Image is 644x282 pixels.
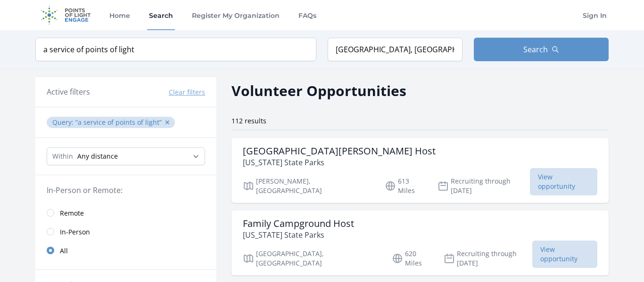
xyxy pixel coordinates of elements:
[243,229,354,241] p: [US_STATE] State Parks
[392,249,432,268] p: 620 Miles
[438,177,530,195] p: Recruiting through [DATE]
[243,177,373,195] p: [PERSON_NAME], [GEOGRAPHIC_DATA]
[60,246,68,256] span: All
[523,44,548,55] span: Search
[35,222,216,241] a: In-Person
[243,145,436,157] h3: [GEOGRAPHIC_DATA][PERSON_NAME] Host
[169,88,205,97] button: Clear filters
[328,38,462,61] input: Location
[231,116,266,125] span: 112 results
[52,118,75,127] span: Query :
[165,118,170,127] button: ✕
[231,138,609,203] a: [GEOGRAPHIC_DATA][PERSON_NAME] Host [US_STATE] State Parks [PERSON_NAME], [GEOGRAPHIC_DATA] 613 M...
[35,241,216,260] a: All
[60,209,84,218] span: Remote
[60,227,90,237] span: In-Person
[243,157,436,168] p: [US_STATE] State Parks
[231,210,609,275] a: Family Campground Host [US_STATE] State Parks [GEOGRAPHIC_DATA], [GEOGRAPHIC_DATA] 620 Miles Recr...
[35,38,316,61] input: Keyword
[530,168,597,195] span: View opportunity
[47,185,205,196] legend: In-Person or Remote:
[532,241,597,268] span: View opportunity
[231,80,406,101] h2: Volunteer Opportunities
[47,147,205,165] select: Search Radius
[243,218,354,229] h3: Family Campground Host
[35,203,216,222] a: Remote
[47,86,90,97] h3: Active filters
[243,249,380,268] p: [GEOGRAPHIC_DATA], [GEOGRAPHIC_DATA]
[385,177,426,195] p: 613 Miles
[75,118,162,127] q: a service of points of light
[444,249,533,268] p: Recruiting through [DATE]
[474,38,609,61] button: Search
